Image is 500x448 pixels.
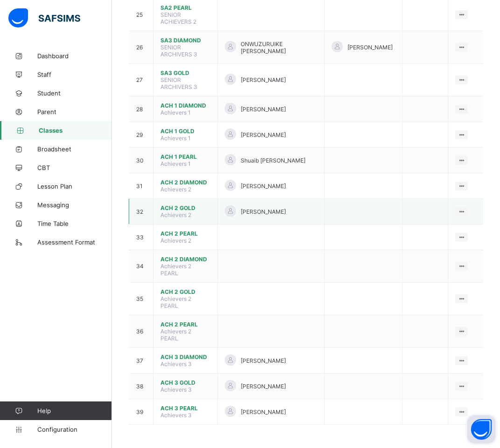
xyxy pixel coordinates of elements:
[241,106,286,113] span: [PERSON_NAME]
[241,383,286,390] span: [PERSON_NAME]
[37,108,112,115] span: Parent
[160,256,210,263] span: ACH 2 DIAMOND
[160,4,210,11] span: SA2 PEARL
[129,148,153,173] td: 30
[241,41,317,54] span: ONWUZURUIKE [PERSON_NAME]
[37,71,112,78] span: Staff
[129,283,153,315] td: 35
[467,415,495,443] button: Open asap
[347,44,393,51] span: [PERSON_NAME]
[160,44,197,58] span: SENIOR ARCHIVERS 3
[241,131,286,138] span: [PERSON_NAME]
[160,328,191,342] span: Achievers 2 PEARL
[37,201,112,209] span: Messaging
[241,408,286,415] span: [PERSON_NAME]
[129,250,153,283] td: 34
[37,164,112,171] span: CBT
[37,238,112,246] span: Assessment Format
[8,8,80,28] img: safsims
[129,31,153,64] td: 26
[37,145,112,153] span: Broadsheet
[129,224,153,250] td: 33
[129,373,153,399] td: 38
[160,295,191,309] span: Achievers 2 PEARL
[160,321,210,328] span: ACH 2 PEARL
[160,353,210,360] span: ACH 3 DIAMOND
[160,386,192,393] span: Achievers 3
[129,348,153,373] td: 37
[160,69,210,76] span: SA3 GOLD
[160,237,191,244] span: Achievers 2
[39,127,112,134] span: Classes
[160,230,210,237] span: ACH 2 PEARL
[160,288,210,295] span: ACH 2 GOLD
[160,263,191,277] span: Achievers 2 PEARL
[129,173,153,199] td: 31
[160,179,210,186] span: ACH 2 DIAMOND
[160,128,210,135] span: ACH 1 GOLD
[160,211,191,218] span: Achievers 2
[241,208,286,215] span: [PERSON_NAME]
[129,96,153,122] td: 28
[37,407,111,414] span: Help
[37,89,112,97] span: Student
[37,426,111,433] span: Configuration
[129,315,153,348] td: 36
[241,76,286,83] span: [PERSON_NAME]
[129,199,153,224] td: 32
[241,157,306,164] span: Shuaib [PERSON_NAME]
[160,153,210,160] span: ACH 1 PEARL
[160,37,210,44] span: SA3 DIAMOND
[241,183,286,190] span: [PERSON_NAME]
[160,160,191,167] span: Achievers 1
[160,109,191,116] span: Achievers 1
[160,76,197,90] span: SENIOR ARCHIVERS 3
[129,64,153,96] td: 27
[37,52,112,60] span: Dashboard
[160,135,191,142] span: Achievers 1
[160,204,210,211] span: ACH 2 GOLD
[160,102,210,109] span: ACH 1 DIAMOND
[160,405,210,412] span: ACH 3 PEARL
[129,122,153,148] td: 29
[160,186,191,193] span: Achievers 2
[129,399,153,425] td: 39
[160,11,196,25] span: SENIOR ACHIEVERS 2
[160,360,192,367] span: Achievers 3
[241,357,286,364] span: [PERSON_NAME]
[37,220,112,227] span: Time Table
[37,183,112,190] span: Lesson Plan
[160,412,192,419] span: Achievers 3
[160,379,210,386] span: ACH 3 GOLD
